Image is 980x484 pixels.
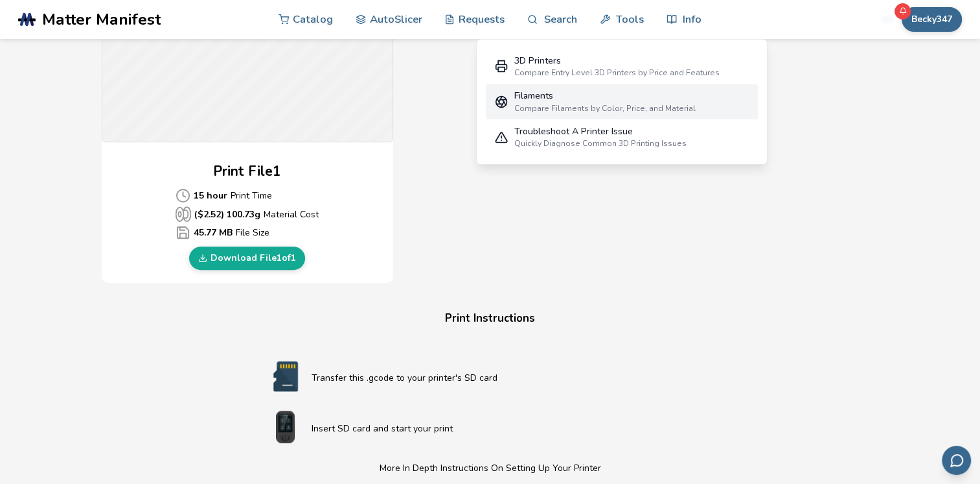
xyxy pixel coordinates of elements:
[312,371,721,385] p: Transfer this .gcode to your printer's SD card
[176,225,190,240] span: Average Cost
[514,127,687,137] div: Troubleshoot A Printer Issue
[902,7,962,32] button: Becky347
[514,56,720,66] div: 3D Printers
[176,206,319,222] p: Material Cost
[244,309,736,329] h4: Print Instructions
[176,225,319,240] p: File Size
[260,411,312,443] img: Start print
[194,189,227,202] b: 15 hour
[942,446,971,475] button: Send feedback via email
[514,139,687,148] div: Quickly Diagnose Common 3D Printing Issues
[189,247,305,270] a: Download File1of1
[176,188,319,203] p: Print Time
[213,162,281,182] h2: Print File 1
[312,422,721,435] p: Insert SD card and start your print
[260,360,312,393] img: SD card
[194,226,233,239] b: 45.77 MB
[176,206,191,222] span: Average Cost
[486,49,758,84] a: 3D PrintersCompare Entry Level 3D Printers by Price and Features
[486,84,758,120] a: FilamentsCompare Filaments by Color, Price, and Material
[176,188,190,203] span: Average Cost
[260,461,721,475] p: More In Depth Instructions On Setting Up Your Printer
[194,208,260,221] b: ($ 2.52 ) 100.73 g
[486,119,758,155] a: Troubleshoot A Printer IssueQuickly Diagnose Common 3D Printing Issues
[42,10,161,29] span: Matter Manifest
[514,91,696,101] div: Filaments
[514,104,696,113] div: Compare Filaments by Color, Price, and Material
[514,68,720,77] div: Compare Entry Level 3D Printers by Price and Features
